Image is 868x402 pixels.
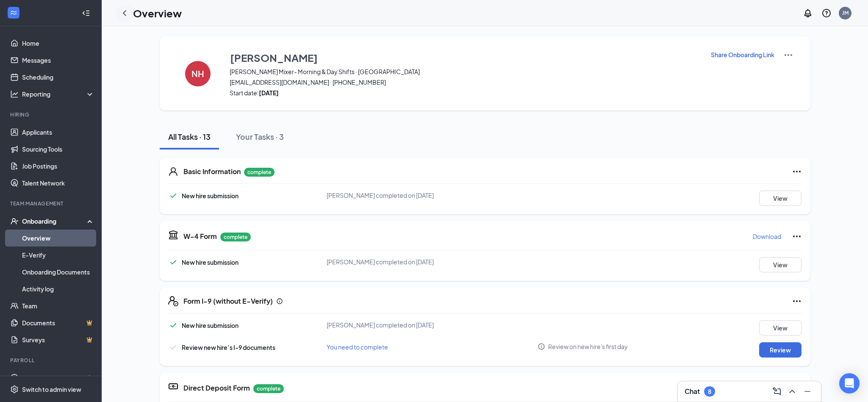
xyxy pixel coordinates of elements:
svg: Minimize [802,386,813,396]
h5: Direct Deposit Form [183,383,250,393]
svg: Ellipses [792,166,802,177]
svg: Checkmark [168,342,178,352]
svg: Info [538,343,545,350]
p: complete [253,384,284,393]
a: Activity log [22,280,94,297]
span: You need to complete [327,343,388,351]
button: View [759,191,801,206]
svg: Analysis [10,90,19,98]
p: complete [220,233,251,241]
p: Download [753,232,781,241]
div: Switch to admin view [22,385,81,394]
span: Start date: [230,89,700,97]
button: Download [752,230,782,243]
a: Applicants [22,124,94,141]
div: Your Tasks · 3 [236,131,284,142]
svg: UserCheck [10,217,19,225]
a: SurveysCrown [22,331,94,348]
span: [PERSON_NAME] completed on [DATE] [327,321,434,329]
span: New hire submission [182,258,238,266]
a: Sourcing Tools [22,141,94,158]
svg: WorkstreamLogo [9,8,18,17]
svg: User [168,166,178,177]
svg: ChevronLeft [119,8,130,18]
svg: TaxGovernmentIcon [168,230,178,240]
a: Messages [22,52,94,69]
a: Scheduling [22,69,94,86]
h3: [PERSON_NAME] [230,50,318,65]
button: Minimize [801,385,814,398]
span: Review on new hire's first day [548,342,628,351]
svg: Notifications [803,8,813,18]
strong: [DATE] [259,89,279,97]
div: All Tasks · 13 [168,131,211,142]
h5: Form I-9 (without E-Verify) [183,297,273,306]
div: Payroll [10,357,93,364]
div: Onboarding [22,217,87,225]
div: JM [842,9,849,17]
svg: DirectDepositIcon [168,381,178,391]
svg: FormI9EVerifyIcon [168,296,178,306]
div: Open Intercom Messenger [839,373,860,394]
a: Overview [22,230,94,247]
button: ChevronUp [785,385,799,398]
h5: Basic Information [183,167,241,176]
p: complete [244,168,275,177]
button: [PERSON_NAME] [230,50,700,65]
span: New hire submission [182,192,238,200]
svg: Collapse [82,9,90,17]
svg: ChevronUp [787,386,797,396]
button: Review [759,342,801,358]
div: Hiring [10,111,93,118]
a: Job Postings [22,158,94,175]
span: [PERSON_NAME] Mixer- Morning & Day Shifts · [GEOGRAPHIC_DATA] [230,67,700,76]
a: PayrollCrown [22,369,94,386]
svg: Info [276,298,283,305]
button: ComposeMessage [770,385,784,398]
button: View [759,257,801,272]
svg: Ellipses [792,296,802,306]
svg: Checkmark [168,320,178,330]
svg: Settings [10,385,19,394]
a: Team [22,297,94,314]
span: [PERSON_NAME] completed on [DATE] [327,258,434,266]
svg: QuestionInfo [821,8,832,18]
p: Share Onboarding Link [711,50,774,59]
a: Talent Network [22,175,94,191]
a: E-Verify [22,247,94,263]
svg: Ellipses [792,231,802,241]
div: Team Management [10,200,93,207]
a: DocumentsCrown [22,314,94,331]
h3: Chat [685,387,700,396]
button: Share Onboarding Link [710,50,775,59]
span: [PERSON_NAME] completed on [DATE] [327,191,434,199]
svg: Checkmark [168,191,178,201]
span: New hire submission [182,322,238,329]
svg: ComposeMessage [772,386,782,396]
div: 8 [708,388,711,395]
button: NH [177,50,219,97]
div: Reporting [22,90,95,98]
svg: Checkmark [168,257,178,267]
span: [EMAIL_ADDRESS][DOMAIN_NAME] · [PHONE_NUMBER] [230,78,700,86]
img: More Actions [783,50,793,60]
h5: W-4 Form [183,232,217,241]
a: Onboarding Documents [22,263,94,280]
span: Review new hire’s I-9 documents [182,344,275,351]
h4: NH [191,71,204,77]
button: View [759,320,801,335]
a: Home [22,35,94,52]
h1: Overview [133,6,182,20]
